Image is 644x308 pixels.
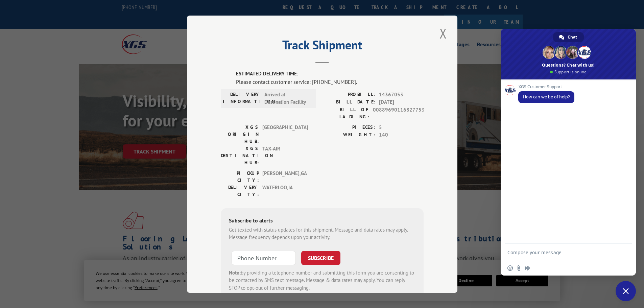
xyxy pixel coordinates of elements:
span: [DATE] [379,98,424,106]
span: [PERSON_NAME] , GA [262,169,308,184]
h2: Track Shipment [221,40,424,53]
label: BILL OF LADING: [322,106,369,120]
label: BILL DATE: [322,98,376,106]
span: 00889690116827753 [373,106,424,120]
label: DELIVERY CITY: [221,184,259,198]
input: Phone Number [232,251,296,265]
span: [GEOGRAPHIC_DATA] [262,123,308,145]
label: DELIVERY INFORMATION: [223,91,261,106]
button: Close modal [437,24,449,43]
label: WEIGHT: [322,131,376,139]
span: Send a file [516,265,522,271]
span: 140 [379,131,424,139]
span: 5 [379,123,424,131]
span: WATERLOO , IA [262,184,308,198]
span: Arrived at Destination Facility [264,91,310,106]
label: PIECES: [322,123,376,131]
span: Audio message [525,265,530,271]
textarea: Compose your message... [507,244,616,261]
label: PICKUP CITY: [221,169,259,184]
div: Get texted with status updates for this shipment. Message and data rates may apply. Message frequ... [229,226,415,241]
label: XGS DESTINATION HUB: [221,145,259,166]
span: XGS Customer Support [518,85,574,89]
button: SUBSCRIBE [301,251,340,265]
span: TAX-AIR [262,145,308,166]
span: 14367053 [379,91,424,98]
span: How can we be of help? [523,94,570,100]
div: Please contact customer service: [PHONE_NUMBER]. [236,77,424,86]
label: PROBILL: [322,91,376,98]
label: ESTIMATED DELIVERY TIME: [236,70,424,78]
a: Chat [553,32,584,42]
a: Close chat [616,281,636,301]
span: Chat [568,32,577,42]
span: Insert an emoji [507,265,513,271]
strong: Note: [229,269,241,276]
div: by providing a telephone number and submitting this form you are consenting to be contacted by SM... [229,269,415,292]
div: Subscribe to alerts [229,216,415,226]
label: XGS ORIGIN HUB: [221,123,259,145]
